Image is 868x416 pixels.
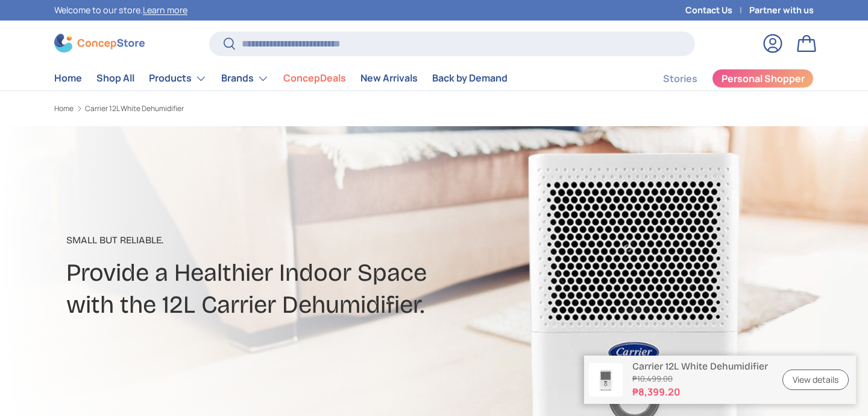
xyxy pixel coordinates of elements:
[66,233,529,248] p: Small But Reliable.
[589,363,623,397] img: carrier-dehumidifier-12-liter-full-view-concepstore
[54,4,187,17] p: Welcome to our store.
[66,257,529,321] h2: Provide a Healthier Indoor Space with the 12L Carrier Dehumidifier.
[283,66,346,90] a: ConcepDeals
[632,385,768,399] strong: ₱8,399.20
[85,105,184,112] a: Carrier 12L White Dehumidifier
[632,360,768,372] p: Carrier 12L White Dehumidifier
[749,4,814,17] a: Partner with us
[685,4,749,17] a: Contact Us
[54,105,74,112] a: Home
[722,74,805,83] span: Personal Shopper
[214,66,276,91] summary: Brands
[143,4,187,16] a: Learn more
[54,66,508,91] nav: Primary
[142,66,214,91] summary: Products
[782,370,849,391] a: View details
[360,66,418,90] a: New Arrivals
[432,66,508,90] a: Back by Demand
[54,103,457,114] nav: Breadcrumbs
[149,66,207,91] a: Products
[54,34,145,53] img: ConcepStore
[663,67,697,91] a: Stories
[221,66,269,91] a: Brands
[96,66,134,90] a: Shop All
[632,373,768,385] s: ₱10,499.00
[54,66,82,90] a: Home
[634,66,814,91] nav: Secondary
[712,69,814,88] a: Personal Shopper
